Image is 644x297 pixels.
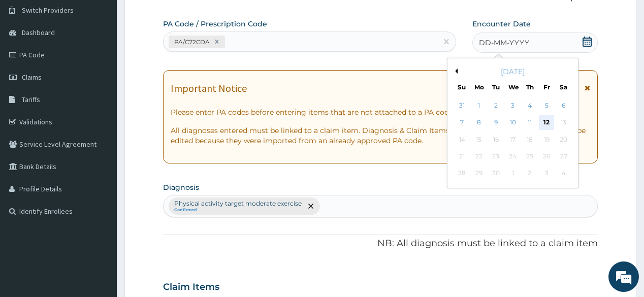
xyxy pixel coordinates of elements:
span: Switch Providers [22,6,74,15]
img: d_794563401_company_1708531726252_794563401 [19,51,41,76]
div: Choose Thursday, September 11th, 2025 [522,115,537,130]
div: Choose Thursday, September 4th, 2025 [522,98,537,113]
div: Choose Wednesday, September 10th, 2025 [505,115,520,130]
div: Not available Wednesday, September 24th, 2025 [505,149,520,164]
p: Please enter PA codes before entering items that are not attached to a PA code [171,107,590,117]
div: Not available Thursday, September 18th, 2025 [522,132,537,147]
div: Sa [559,83,568,91]
div: Not available Wednesday, September 17th, 2025 [505,132,520,147]
button: Previous Month [453,69,458,74]
div: Not available Sunday, September 14th, 2025 [454,132,469,147]
div: Choose Tuesday, September 2nd, 2025 [488,98,503,113]
span: Dashboard [22,28,55,37]
div: Choose Monday, September 8th, 2025 [471,115,487,130]
div: PA/C72CDA [171,36,211,48]
label: Diagnosis [163,182,199,192]
div: Not available Saturday, September 20th, 2025 [556,132,571,147]
div: Not available Thursday, September 25th, 2025 [522,149,537,164]
div: Not available Monday, September 29th, 2025 [471,166,487,181]
div: Choose Saturday, September 6th, 2025 [556,98,571,113]
div: Not available Wednesday, October 1st, 2025 [505,166,520,181]
div: Not available Tuesday, September 30th, 2025 [488,166,503,181]
div: Choose Friday, September 12th, 2025 [539,115,554,130]
div: [DATE] [452,67,574,77]
div: month 2025-09 [454,97,572,182]
span: DD-MM-YYYY [479,38,529,48]
div: Not available Saturday, September 27th, 2025 [556,149,571,164]
div: Th [525,83,534,91]
div: Choose Monday, September 1st, 2025 [471,98,487,113]
div: Choose Friday, September 5th, 2025 [539,98,554,113]
div: Not available Monday, September 22nd, 2025 [471,149,487,164]
h3: Claim Items [163,282,219,293]
div: Not available Saturday, September 13th, 2025 [556,115,571,130]
textarea: Type your message and hit 'Enter' [5,193,194,228]
div: Tu [491,83,500,91]
div: Fr [542,83,551,91]
span: Tariffs [22,95,40,104]
div: Not available Sunday, September 28th, 2025 [454,166,469,181]
div: Mo [474,83,483,91]
div: Chat with us now [53,57,171,70]
div: Su [457,83,466,91]
div: Not available Saturday, October 4th, 2025 [556,166,571,181]
div: Not available Friday, September 26th, 2025 [539,149,554,164]
div: Choose Wednesday, September 3rd, 2025 [505,98,520,113]
span: We're online! [59,86,140,188]
div: Not available Tuesday, September 23rd, 2025 [488,149,503,164]
div: Not available Sunday, September 21st, 2025 [454,149,469,164]
div: Not available Tuesday, September 16th, 2025 [488,132,503,147]
div: Choose Tuesday, September 9th, 2025 [488,115,503,130]
label: PA Code / Prescription Code [163,19,267,29]
div: Not available Friday, September 19th, 2025 [539,132,554,147]
h1: Important Notice [171,83,247,94]
span: Claims [22,73,42,82]
div: Minimize live chat window [167,5,191,29]
p: All diagnoses entered must be linked to a claim item. Diagnosis & Claim Items that are visible bu... [171,125,590,146]
p: NB: All diagnosis must be linked to a claim item [163,237,597,250]
div: Not available Monday, September 15th, 2025 [471,132,487,147]
div: Not available Thursday, October 2nd, 2025 [522,166,537,181]
div: We [508,83,517,91]
div: Choose Sunday, September 7th, 2025 [454,115,469,130]
div: Choose Sunday, August 31st, 2025 [454,98,469,113]
label: Encounter Date [472,19,531,29]
div: Not available Friday, October 3rd, 2025 [539,166,554,181]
